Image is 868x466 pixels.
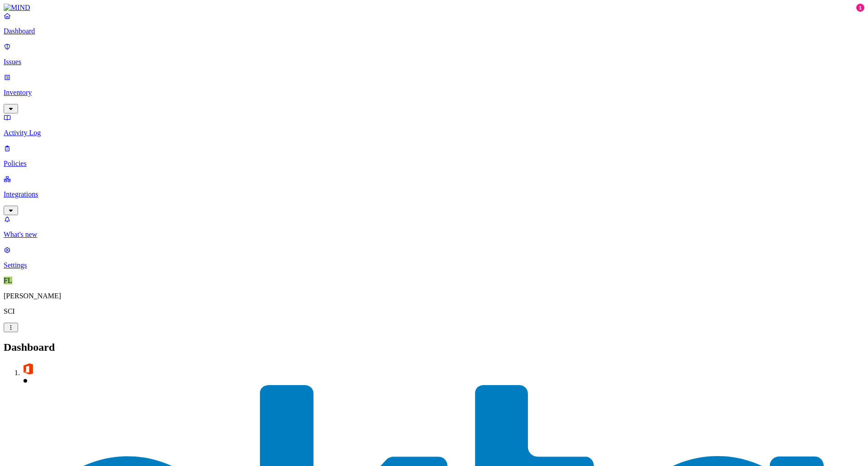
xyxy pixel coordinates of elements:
a: MIND [4,4,864,12]
span: FL [4,277,12,284]
a: Dashboard [4,12,864,35]
p: Integrations [4,190,864,198]
h2: Dashboard [4,341,864,353]
p: [PERSON_NAME] [4,292,864,300]
p: Inventory [4,89,864,97]
div: 1 [856,4,864,12]
a: Integrations [4,175,864,214]
p: Issues [4,58,864,66]
a: Activity Log [4,113,864,137]
img: svg%3e [22,362,34,375]
p: SCI [4,307,864,315]
a: What's new [4,215,864,239]
p: Dashboard [4,27,864,35]
p: Settings [4,261,864,269]
a: Issues [4,42,864,66]
a: Inventory [4,73,864,112]
img: MIND [4,4,30,12]
a: Policies [4,144,864,168]
a: Settings [4,246,864,269]
p: Policies [4,160,864,168]
p: What's new [4,231,864,239]
p: Activity Log [4,129,864,137]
